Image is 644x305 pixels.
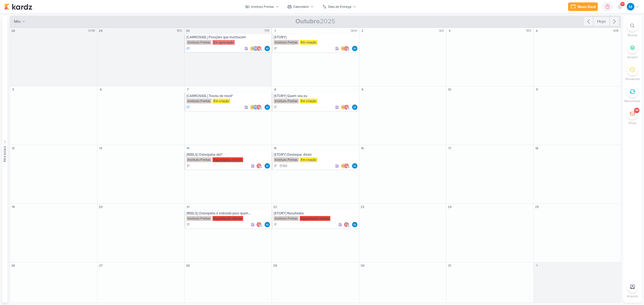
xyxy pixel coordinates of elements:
div: Responsável: MARIANA MIRANDA [352,105,357,110]
div: último check-in há 6 dias [279,163,287,169]
div: 1 [534,263,540,268]
div: Aguardando cliente [213,216,243,221]
p: Arquivo [627,294,638,299]
div: Colaboradores: giselyrlfreitas@gmail.com [344,222,350,227]
div: 18 [534,146,540,151]
div: A Fazer [186,223,190,226]
p: Pendente [625,77,640,81]
div: 28 [10,28,16,34]
img: MARIANA MIRANDA [265,46,270,51]
p: g [345,224,347,226]
img: MARIANA MIRANDA [352,105,357,110]
div: SEX [526,29,533,33]
div: 30 [360,263,365,268]
div: 28 [185,263,191,268]
div: 11 [534,87,540,92]
div: Responsável: MARIANA MIRANDA [265,163,270,169]
div: Thais de carvalho [253,105,258,110]
div: 26 [10,263,16,268]
div: 21 [185,204,191,210]
div: 15 [272,146,278,151]
div: Aguardando cliente [213,157,243,162]
div: 13 [98,146,103,151]
div: SAB [613,29,620,33]
div: 16 [360,146,365,151]
div: 7 [185,87,191,92]
p: Buscar [628,33,638,38]
p: g [258,106,260,109]
div: Pessoas [2,146,7,162]
div: [CARROSSEL] Posições que machucam [186,35,270,39]
span: 9+ [621,2,624,6]
div: 9 [360,87,365,92]
div: Em criação [213,99,230,103]
div: Responsável: MARIANA MIRANDA [352,163,357,169]
div: [REELS] Osteopatia dói? [186,152,270,157]
strong: Outubro [295,17,320,25]
div: 5 [10,87,16,92]
div: 24 [447,204,452,210]
img: kardz.app [4,3,32,10]
div: A Fazer [186,164,190,168]
div: A Fazer [274,47,277,50]
div: 10 [447,87,452,92]
p: g [345,165,347,168]
div: QUA [351,29,358,33]
div: TER [264,29,271,33]
div: Instituto Freitas [186,157,211,162]
img: IDBOX - Agência de Design [250,46,255,51]
button: Novo Kard [568,2,598,11]
img: IDBOX - Agência de Design [341,163,346,169]
div: Hoje [594,17,609,26]
div: A Fazer [274,105,277,109]
img: MARIANA MIRANDA [265,222,270,227]
div: 8 [272,87,278,92]
img: MARIANA MIRANDA [352,46,357,51]
div: Instituto Freitas [274,40,299,45]
div: A Fazer [274,164,277,168]
div: [STORY] Destaque: Alivio [274,152,358,157]
div: 30 [185,28,191,34]
div: SEG [177,29,184,33]
img: MARIANA MIRANDA [627,3,634,10]
img: MARIANA MIRANDA [265,105,270,110]
div: Thais de carvalho [253,46,258,51]
div: 20 [98,204,103,210]
p: Td [254,106,257,109]
div: 17 [447,146,452,151]
div: Colaboradores: giselyrlfreitas@gmail.com [256,163,263,169]
div: 27 [98,263,103,268]
div: giselyrlfreitas@gmail.com [256,105,262,110]
div: QUI [439,29,446,33]
div: Novo Kard [578,4,596,10]
div: Instituto Freitas [186,216,211,221]
div: Colaboradores: IDBOX - Agência de Design, giselyrlfreitas@gmail.com [341,46,350,51]
p: g [258,165,260,168]
div: 29 [98,28,103,34]
div: Colaboradores: IDBOX - Agência de Design, Thais de carvalho, giselyrlfreitas@gmail.com [250,46,263,51]
div: [STORY] [274,35,358,39]
div: Colaboradores: IDBOX - Agência de Design, giselyrlfreitas@gmail.com [341,163,350,169]
div: Em aprovação [213,40,235,45]
div: 4 [534,28,540,34]
div: 2 [360,28,365,34]
button: Pessoas [2,16,8,303]
div: Em Andamento [186,46,190,51]
div: giselyrlfreitas@gmail.com [344,105,349,110]
div: 25 [534,204,540,210]
div: Responsável: MARIANA MIRANDA [352,222,357,227]
img: MARIANA MIRANDA [352,222,357,227]
div: 19 [10,204,16,210]
p: g [345,47,347,50]
div: Instituto Freitas [274,157,299,162]
div: 12 [10,146,16,151]
div: 14 [185,146,191,151]
p: Recorrente [624,99,641,103]
div: 34 [635,108,638,113]
div: Em criação [300,99,317,103]
div: giselyrlfreitas@gmail.com [256,222,262,227]
div: 1 [272,28,278,34]
img: IDBOX - Agência de Design [341,105,346,110]
div: Aguardando cliente [300,216,330,221]
div: Em criação [300,40,317,45]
